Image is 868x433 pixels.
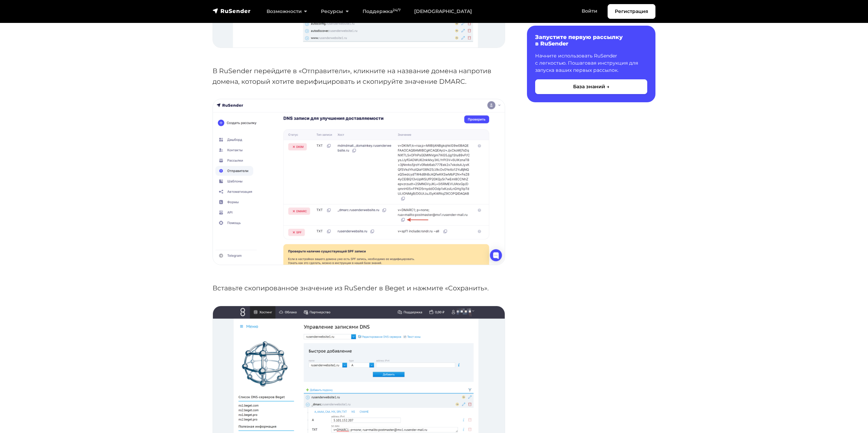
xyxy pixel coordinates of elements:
[393,8,401,12] sup: 24/7
[213,66,505,87] p: В RuSender перейдите в «Отправители», кликните на название домена напротив домена, который хотите...
[608,4,655,19] a: Регистрация
[356,4,407,18] a: Поддержка24/7
[527,26,655,102] a: Запустите первую рассылку в RuSender Начните использовать RuSender с легкостью. Пошаговая инструк...
[213,283,505,293] p: Вставьте скопированное значение из RuSender в Beget и нажмите «Сохранить».
[575,4,604,18] a: Войти
[314,4,355,18] a: Ресурсы
[260,4,314,18] a: Возможности
[535,34,647,47] h6: Запустите первую рассылку в RuSender
[213,99,505,265] img: Подтверждение домена
[535,52,647,74] p: Начните использовать RuSender с легкостью. Пошаговая инструкция для запуска ваших первых рассылок.
[535,79,647,94] button: База знаний →
[213,8,251,14] img: RuSender
[407,4,479,18] a: [DEMOGRAPHIC_DATA]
